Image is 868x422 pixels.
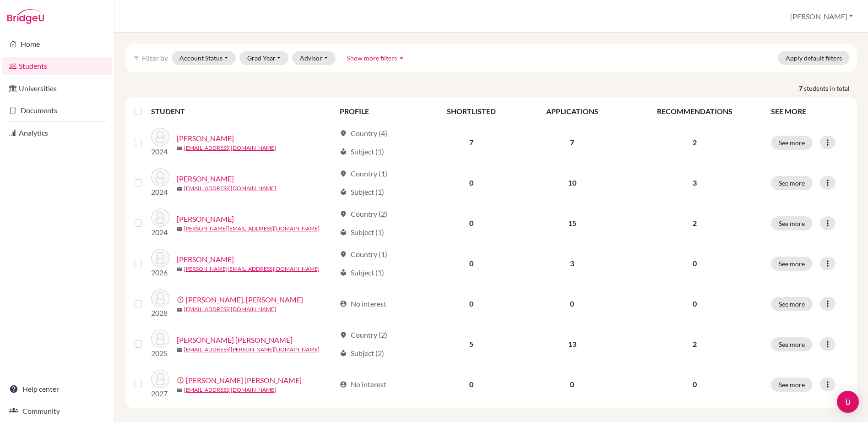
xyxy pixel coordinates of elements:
th: STUDENT [151,100,334,122]
a: Home [2,35,112,53]
span: mail [177,388,182,393]
button: See more [771,297,813,311]
span: mail [177,226,182,232]
button: See more [771,176,813,190]
td: 0 [422,203,521,243]
p: 2025 [151,348,169,359]
button: Show more filtersarrow_drop_up [339,51,414,65]
span: mail [177,347,182,353]
a: Universities [2,79,112,98]
span: local_library [340,148,347,155]
a: [EMAIL_ADDRESS][DOMAIN_NAME] [184,386,276,394]
div: Subject (1) [340,146,384,157]
strong: 7 [799,83,804,93]
p: 2024 [151,146,169,157]
span: students in total [804,83,857,93]
a: [PERSON_NAME], [PERSON_NAME] [186,294,303,305]
a: [PERSON_NAME] [PERSON_NAME] [186,375,302,386]
p: 2027 [151,388,169,399]
td: 5 [422,324,521,364]
span: account_circle [340,300,347,307]
img: Hernandez, Daniel [151,128,169,146]
div: Country (2) [340,208,387,219]
img: Thompson Hernandez, Mai [151,370,169,388]
div: No interest [340,379,386,390]
span: local_library [340,188,347,196]
span: mail [177,146,182,151]
span: error_outline [177,296,186,303]
button: Grad Year [239,51,289,65]
td: 7 [521,122,624,163]
td: 3 [521,243,624,284]
p: 0 [629,379,760,390]
button: See more [771,378,813,392]
p: 2026 [151,267,169,278]
p: 2 [629,218,760,229]
td: 7 [422,122,521,163]
td: 0 [422,284,521,324]
p: 2024 [151,227,169,238]
button: Apply default filters [778,51,850,65]
p: 0 [629,258,760,269]
img: Hernández, Sofía [151,249,169,267]
td: 0 [521,364,624,405]
a: [EMAIL_ADDRESS][PERSON_NAME][DOMAIN_NAME] [184,345,320,354]
div: Open Intercom Messenger [837,391,859,413]
td: 0 [521,284,624,324]
img: Hernandez Giacomin, Luisana [151,289,169,307]
span: error_outline [177,377,186,384]
a: [EMAIL_ADDRESS][DOMAIN_NAME] [184,144,276,152]
a: Documents [2,101,112,120]
div: Country (1) [340,168,387,179]
th: PROFILE [334,100,422,122]
span: location_on [340,130,347,137]
span: local_library [340,269,347,276]
button: Advisor [292,51,336,65]
td: 0 [422,163,521,203]
a: [EMAIL_ADDRESS][DOMAIN_NAME] [184,184,276,192]
button: See more [771,337,813,351]
p: 0 [629,298,760,309]
span: mail [177,186,182,192]
td: 10 [521,163,624,203]
p: 2 [629,339,760,350]
span: location_on [340,210,347,218]
a: Students [2,57,112,75]
a: Help center [2,380,112,398]
div: Subject (1) [340,227,384,238]
td: 0 [422,364,521,405]
button: Account Status [172,51,236,65]
div: Country (1) [340,249,387,260]
span: location_on [340,170,347,177]
button: See more [771,257,813,271]
a: Community [2,402,112,420]
span: mail [177,267,182,272]
img: Bridge-U [7,9,44,24]
p: 2024 [151,186,169,197]
div: Subject (1) [340,267,384,278]
p: 2 [629,137,760,148]
a: [EMAIL_ADDRESS][DOMAIN_NAME] [184,305,276,313]
a: Analytics [2,124,112,142]
a: [PERSON_NAME] [177,133,234,144]
span: location_on [340,251,347,258]
p: 2028 [151,307,169,318]
img: Hernandez, Lucas [151,168,169,186]
span: account_circle [340,381,347,388]
p: 3 [629,177,760,188]
span: local_library [340,229,347,236]
a: [PERSON_NAME] [177,254,234,265]
button: [PERSON_NAME] [786,8,857,25]
a: [PERSON_NAME][EMAIL_ADDRESS][DOMAIN_NAME] [184,225,320,233]
a: [PERSON_NAME][EMAIL_ADDRESS][DOMAIN_NAME] [184,265,320,273]
button: See more [771,216,813,230]
span: local_library [340,350,347,357]
td: 0 [422,243,521,284]
th: APPLICATIONS [521,100,624,122]
span: mail [177,307,182,312]
div: Country (2) [340,329,387,340]
span: Filter by [142,54,168,62]
div: No interest [340,298,386,309]
div: Subject (2) [340,348,384,359]
i: arrow_drop_up [397,53,406,62]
